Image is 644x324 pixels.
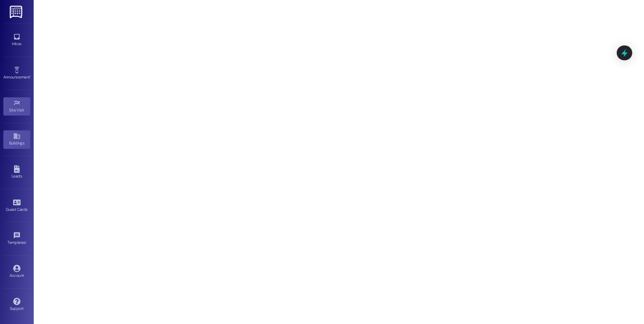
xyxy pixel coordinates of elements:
[3,97,30,116] a: Site Visit •
[3,31,30,49] a: Inbox
[24,107,25,111] span: •
[26,239,27,244] span: •
[3,163,30,182] a: Leads
[3,263,30,281] a: Account
[30,74,31,78] span: •
[3,130,30,149] a: Buildings
[10,6,24,18] img: ResiDesk Logo
[3,197,30,215] a: Guest Cards
[3,296,30,314] a: Support
[3,230,30,248] a: Templates •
